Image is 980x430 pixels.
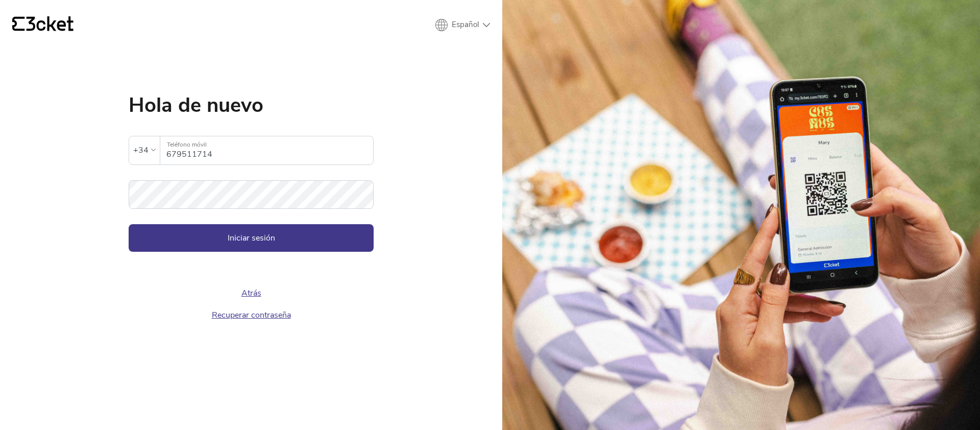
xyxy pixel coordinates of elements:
[212,309,291,321] a: Recuperar contraseña
[12,17,24,31] g: {' '}
[129,224,374,252] button: Iniciar sesión
[133,142,149,158] div: +34
[129,95,374,115] h1: Hola de nuevo
[160,136,373,153] label: Teléfono móvil
[12,16,73,34] a: {' '}
[166,136,373,164] input: Teléfono móvil
[241,288,261,299] a: Atrás
[129,180,374,197] label: Contraseña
